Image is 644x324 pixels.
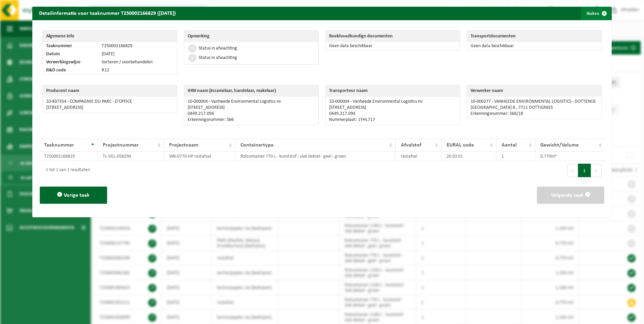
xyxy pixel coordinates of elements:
[396,152,442,161] td: restafval
[43,85,177,97] th: Producent naam
[199,46,237,51] div: Status in afwachting
[326,31,460,42] th: Boekhoudkundige documenten
[188,105,315,110] p: [STREET_ADDRESS]
[467,85,601,97] th: Verwerker naam
[537,187,604,204] button: Volgende taak
[326,85,460,97] th: Transporteur naam
[591,164,602,177] button: Next
[502,142,517,148] span: Aantal
[329,111,456,117] p: 0449.217.094
[98,50,176,58] td: [DATE]
[329,105,456,110] p: [STREET_ADDRESS]
[326,42,460,50] td: Geen data beschikbaar
[535,152,605,161] td: 0,770m³
[581,7,611,20] button: Sluiten
[43,31,177,42] th: Algemene info
[199,56,237,60] div: Status in afwachting
[578,164,591,177] button: 1
[43,50,99,58] td: Datum
[98,42,176,50] td: T250002166829
[98,58,176,66] td: Sorteren / voorbehandelen
[43,42,99,50] td: Taaknummer
[98,66,176,74] td: R12
[98,152,164,161] td: TL-VEL-058290
[540,142,579,148] span: Gewicht/Volume
[46,99,173,104] p: 10-837354 - COMPAGNIE DU PARC - D’OFFICE
[184,31,318,42] th: Opmerking
[471,111,598,117] p: Erkenningsnummer: 566/18
[188,99,315,104] p: 10-000004 - Vanheede Environmental Logistics nv
[169,142,198,148] span: Projectnaam
[235,152,396,161] td: Rolcontainer 770 L - kunststof - vlak deksel - geel - groen
[32,7,183,20] h2: Detailinformatie voor taaknummer T250002166829 ([DATE])
[164,152,235,161] td: WB-0770-HP restafval
[42,164,90,176] div: 1 tot 1 van 1 resultaten
[471,99,598,104] p: 10-000277 - VANHEEDE ENVIRONMENTAL LOGISTICS - DOTTENIJS
[551,193,584,198] span: Volgende taak
[40,187,107,204] button: Vorige taak
[567,164,578,177] button: Previous
[401,142,421,148] span: Afvalstof
[329,99,456,104] p: 10-000004 - Vanheede Environmental Logistics nv
[442,152,496,161] td: 20 03 01
[64,193,90,198] span: Vorige taak
[329,117,456,123] p: Nummerplaat: 1YHL717
[240,142,273,148] span: Containertype
[447,142,474,148] span: EURAL code
[188,117,315,123] p: Erkenningsnummer: 566
[471,105,598,110] p: [GEOGRAPHIC_DATA] 8 , 7711 DOTTIGNIES
[184,85,318,97] th: IHM naam (inzamelaar, handelaar, makelaar)
[103,142,139,148] span: Projectnummer
[43,66,99,74] td: R&D code
[43,58,99,66] td: Verwerkingswijze
[188,111,315,117] p: 0449.217.094
[467,42,601,50] td: Geen data beschikbaar
[496,152,535,161] td: 1
[467,31,586,42] th: Transportdocumenten
[39,152,98,161] td: T250002166829
[44,142,74,148] span: Taaknummer
[46,105,173,110] p: [STREET_ADDRESS]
